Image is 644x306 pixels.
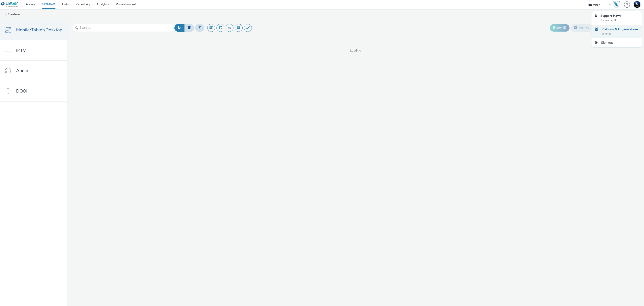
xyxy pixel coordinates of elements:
[67,48,644,53] span: Loading
[16,88,30,94] span: DOOH
[16,27,62,33] span: Mobile/Tablet/Desktop
[591,25,642,38] a: Platform & OrganizationsSettings
[73,24,173,32] input: Search...
[613,1,622,8] a: Hawk Academy
[1,2,18,7] img: undefined Logo
[16,47,26,54] span: IPTV
[601,40,613,45] div: Sign out
[571,24,593,32] button: Archive
[591,11,642,25] a: Support HawkSee my profile
[2,12,7,17] img: mobile
[16,67,28,74] span: Audio
[613,1,620,8] img: Hawk Academy
[602,27,638,31] strong: Platform & Organizations
[602,32,638,36] div: Settings
[634,1,640,8] img: Support Hawk
[600,14,622,18] strong: Support Hawk
[550,24,570,31] button: Export ID
[600,18,622,22] div: See my profile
